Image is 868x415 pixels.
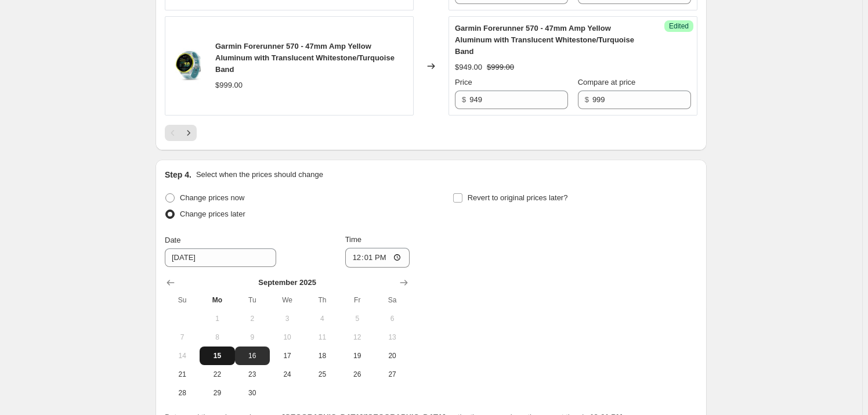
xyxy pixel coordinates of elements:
[340,291,375,309] th: Friday
[169,351,195,360] span: 14
[305,365,339,384] button: Thursday September 25 2025
[274,333,300,342] span: 10
[345,235,361,244] span: Time
[162,275,179,291] button: Show previous month, August 2025
[180,193,244,202] span: Change prices now
[270,291,305,309] th: Wednesday
[396,275,412,291] button: Show next month, October 2025
[240,370,265,379] span: 23
[165,236,180,244] span: Date
[455,24,634,56] span: Garmin Forerunner 570 - 47mm Amp Yellow Aluminum with Translucent Whitestone/Turquoise Band
[309,370,335,379] span: 25
[375,291,410,309] th: Saturday
[468,193,568,202] span: Revert to original prices later?
[204,333,230,342] span: 8
[215,42,395,74] span: Garmin Forerunner 570 - 47mm Amp Yellow Aluminum with Translucent Whitestone/Turquoise Band
[235,347,270,365] button: Tuesday September 16 2025
[204,370,230,379] span: 22
[165,248,276,267] input: 9/15/2025
[375,347,410,365] button: Saturday September 20 2025
[345,314,370,323] span: 5
[169,295,195,305] span: Su
[455,78,472,86] span: Price
[165,328,200,347] button: Sunday September 7 2025
[200,347,234,365] button: Today Monday September 15 2025
[340,328,375,347] button: Friday September 12 2025
[345,333,370,342] span: 12
[165,125,197,141] nav: Pagination
[240,314,265,323] span: 2
[169,370,195,379] span: 21
[669,21,689,31] span: Edited
[235,328,270,347] button: Tuesday September 9 2025
[379,370,405,379] span: 27
[200,365,234,384] button: Monday September 22 2025
[215,80,243,91] div: $999.00
[305,309,339,328] button: Thursday September 4 2025
[235,291,270,309] th: Tuesday
[165,347,200,365] button: Sunday September 14 2025
[375,328,410,347] button: Saturday September 13 2025
[345,351,370,360] span: 19
[165,384,200,402] button: Sunday September 28 2025
[165,291,200,309] th: Sunday
[274,314,300,323] span: 3
[180,125,197,141] button: Next
[309,314,335,323] span: 4
[200,384,234,402] button: Monday September 29 2025
[235,309,270,328] button: Tuesday September 2 2025
[345,295,370,305] span: Fr
[204,351,230,360] span: 15
[200,328,234,347] button: Monday September 8 2025
[578,78,636,86] span: Compare at price
[305,328,339,347] button: Thursday September 11 2025
[165,169,191,181] h2: Step 4.
[345,370,370,379] span: 26
[379,314,405,323] span: 6
[165,365,200,384] button: Sunday September 21 2025
[305,347,339,365] button: Thursday September 18 2025
[309,333,335,342] span: 11
[240,351,265,360] span: 16
[340,347,375,365] button: Friday September 19 2025
[270,309,305,328] button: Wednesday September 3 2025
[169,388,195,398] span: 28
[204,295,230,305] span: Mo
[340,365,375,384] button: Friday September 26 2025
[169,333,195,342] span: 7
[204,314,230,323] span: 1
[379,295,405,305] span: Sa
[487,62,514,73] strike: $999.00
[375,365,410,384] button: Saturday September 27 2025
[309,351,335,360] span: 18
[455,62,482,73] div: $949.00
[200,309,234,328] button: Monday September 1 2025
[270,328,305,347] button: Wednesday September 10 2025
[240,295,265,305] span: Tu
[240,333,265,342] span: 9
[379,351,405,360] span: 20
[462,95,466,104] span: $
[204,388,230,398] span: 29
[180,210,245,218] span: Change prices later
[305,291,339,309] th: Thursday
[235,384,270,402] button: Tuesday September 30 2025
[171,49,206,84] img: 570-47-2_80x.jpg
[375,309,410,328] button: Saturday September 6 2025
[235,365,270,384] button: Tuesday September 23 2025
[340,309,375,328] button: Friday September 5 2025
[196,169,323,181] p: Select when the prices should change
[240,388,265,398] span: 30
[379,333,405,342] span: 13
[585,95,589,104] span: $
[200,291,234,309] th: Monday
[274,295,300,305] span: We
[345,248,410,268] input: 12:00
[270,365,305,384] button: Wednesday September 24 2025
[270,347,305,365] button: Wednesday September 17 2025
[274,351,300,360] span: 17
[274,370,300,379] span: 24
[309,295,335,305] span: Th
